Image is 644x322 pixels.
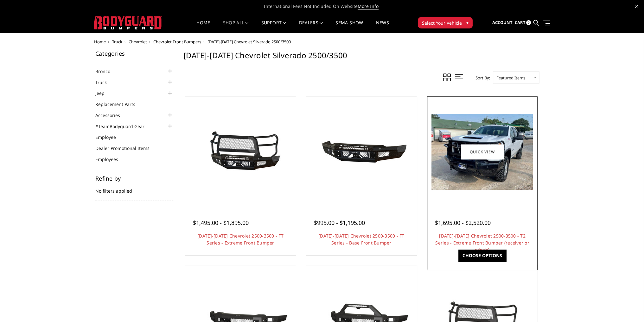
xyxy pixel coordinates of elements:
span: $995.00 - $1,195.00 [314,219,365,226]
a: [DATE]-[DATE] Chevrolet 2500-3500 - FT Series - Base Front Bumper [318,233,405,246]
a: Employee [95,134,124,140]
img: BODYGUARD BUMPERS [94,16,162,29]
a: Replacement Parts [95,101,143,108]
span: $1,695.00 - $2,520.00 [435,219,491,226]
a: SEMA Show [335,21,363,33]
h5: Refine by [95,176,174,181]
a: [DATE]-[DATE] Chevrolet 2500-3500 - FT Series - Extreme Front Bumper [197,233,284,246]
a: Employees [95,156,126,163]
label: Sort By: [472,73,490,83]
button: Select Your Vehicle [418,17,473,28]
a: Account [492,14,512,31]
a: 2024-2026 Chevrolet 2500-3500 - T2 Series - Extreme Front Bumper (receiver or winch) 2024-2026 Ch... [429,98,536,206]
span: [DATE]-[DATE] Chevrolet Silverado 2500/3500 [207,39,291,45]
a: Chevrolet [129,39,147,45]
a: Accessories [95,112,128,119]
a: shop all [223,21,249,33]
a: Jeep [95,90,112,96]
span: Account [492,20,512,25]
img: 2024-2026 Chevrolet 2500-3500 - T2 Series - Extreme Front Bumper (receiver or winch) [431,114,533,190]
span: $1,495.00 - $1,895.00 [193,219,249,226]
span: Select Your Vehicle [422,20,462,26]
a: Support [261,21,286,33]
span: 0 [526,20,531,25]
a: Home [196,21,210,33]
a: Quick view [461,144,503,159]
span: Cart [514,20,525,25]
a: Dealer Promotional Items [95,145,157,152]
a: #TeamBodyguard Gear [95,123,152,130]
a: Truck [95,79,115,86]
a: Bronco [95,68,118,75]
h1: [DATE]-[DATE] Chevrolet Silverado 2500/3500 [183,51,539,65]
a: Choose Options [458,250,506,262]
span: ▾ [466,19,469,26]
a: Dealers [299,21,323,33]
div: No filters applied [95,176,174,201]
a: News [376,21,389,33]
a: 2024-2026 Chevrolet 2500-3500 - FT Series - Extreme Front Bumper 2024-2026 Chevrolet 2500-3500 - ... [187,98,294,206]
a: Chevrolet Front Bumpers [153,39,201,45]
a: Home [94,39,106,45]
a: More Info [358,3,379,9]
a: 2024-2025 Chevrolet 2500-3500 - FT Series - Base Front Bumper 2024-2025 Chevrolet 2500-3500 - FT ... [308,98,415,206]
a: Truck [112,39,122,45]
h5: Categories [95,51,174,56]
a: [DATE]-[DATE] Chevrolet 2500-3500 - T2 Series - Extreme Front Bumper (receiver or winch) [435,233,529,253]
a: Cart 0 [514,14,531,31]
